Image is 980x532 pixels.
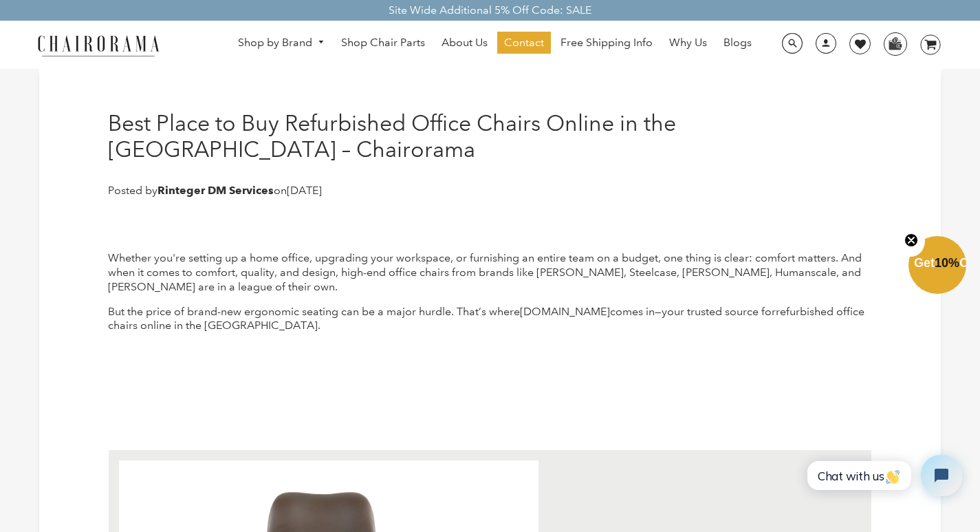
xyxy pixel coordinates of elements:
[318,319,320,332] span: .
[914,256,977,270] span: Get Off
[560,36,653,50] span: Free Shipping Info
[435,32,494,54] a: About Us
[717,32,759,54] a: Blogs
[520,305,610,318] span: [DOMAIN_NAME]
[908,237,966,295] div: Get10%OffClose teaser
[334,32,432,54] a: Shop Chair Parts
[796,443,974,508] iframe: Tidio Chat
[497,32,551,54] a: Contact
[662,32,714,54] a: Why Us
[287,184,322,197] time: [DATE]
[30,33,167,57] img: chairorama
[884,33,906,54] img: WhatsApp_Image_2024-07-12_at_16.23.01.webp
[442,36,488,50] span: About Us
[897,225,925,257] button: Close teaser
[108,305,864,332] span: refurbished office chairs online in the [GEOGRAPHIC_DATA]
[935,256,959,270] span: 10%
[341,36,425,50] span: Shop Chair Parts
[554,32,660,54] a: Free Shipping Info
[669,36,707,50] span: Why Us
[108,110,872,163] h1: Best Place to Buy Refurbished Office Chairs Online in the [GEOGRAPHIC_DATA] – Chairorama
[157,184,274,197] strong: Rinteger DM Services
[610,305,776,318] span: comes in—your trusted source for
[108,305,520,318] span: But the price of brand-new ergonomic seating can be a major hurdle. That’s where
[108,251,862,293] span: Whether you're setting up a home office, upgrading your workspace, or furnishing an entire team o...
[231,32,331,54] a: Shop by Brand
[108,184,872,198] p: Posted by on
[226,32,765,57] nav: DesktopNavigation
[723,36,752,50] span: Blogs
[504,36,544,50] span: Contact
